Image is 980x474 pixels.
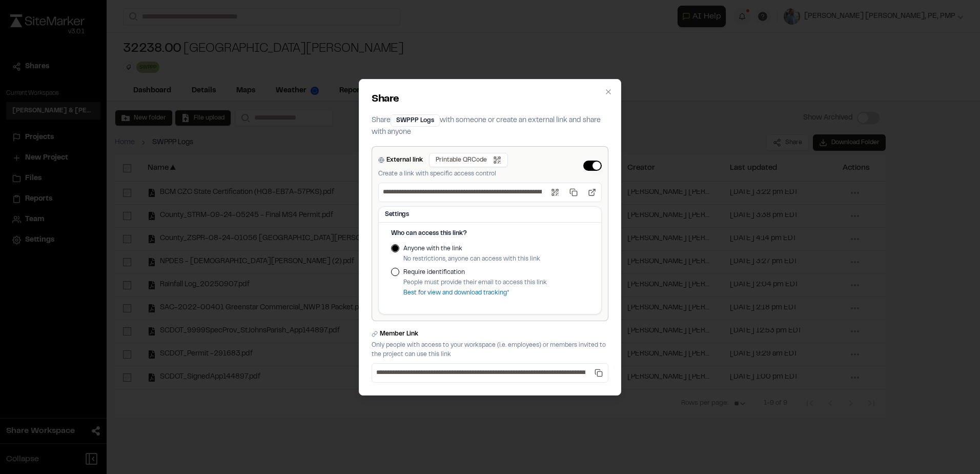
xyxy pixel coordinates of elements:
label: Anyone with the link [403,244,540,253]
p: Create a link with specific access control [378,169,508,179]
label: External link [386,155,423,165]
h4: Who can access this link? [391,229,589,238]
label: Require identification [403,268,547,277]
h2: Share [372,92,608,107]
p: Best for view and download tracking* [403,288,547,298]
div: SWPPP Logs [391,114,440,127]
label: Member Link [380,329,418,339]
p: No restrictions, anyone can access with this link [403,254,540,264]
h3: Settings [385,210,595,219]
p: Only people with access to your workspace (i.e. employees) or members invited to the project can ... [372,341,608,359]
button: Printable QRCode [429,153,508,167]
p: Share with someone or create an external link and share with anyone [372,114,608,138]
p: People must provide their email to access this link [403,278,547,287]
